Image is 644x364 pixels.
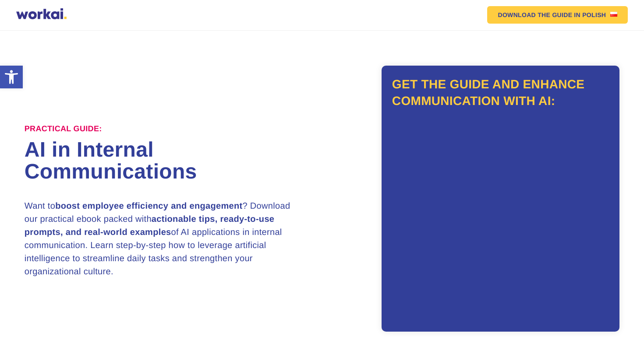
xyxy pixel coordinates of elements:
em: DOWNLOAD THE GUIDE [498,12,572,18]
h3: Want to ? Download our practical ebook packed with of AI applications in internal communication. ... [25,199,292,278]
img: US flag [610,12,617,17]
iframe: Form 0 [393,119,609,315]
h1: AI in Internal Communications [25,139,322,183]
label: Practical Guide: [25,124,102,134]
a: DOWNLOAD THE GUIDEIN POLISHUS flag [487,6,628,24]
strong: boost employee efficiency and engagement [55,201,242,211]
h2: Get the guide and enhance communication with AI: [392,76,609,109]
